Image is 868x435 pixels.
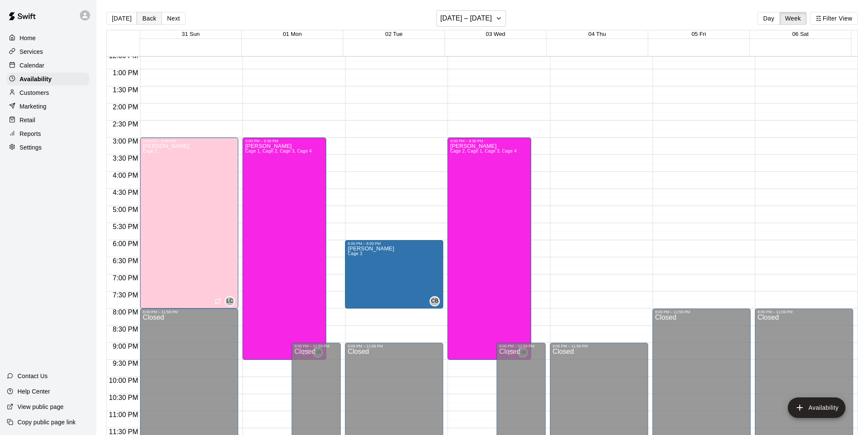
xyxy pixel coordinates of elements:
[20,102,47,111] p: Marketing
[757,12,780,25] button: Day
[111,103,140,111] span: 2:00 PM
[348,251,362,256] span: Cage 3
[107,394,140,401] span: 10:30 PM
[111,189,140,196] span: 4:30 PM
[348,344,441,348] div: 9:00 PM – 11:59 PM
[780,12,807,25] button: Week
[552,344,646,348] div: 9:00 PM – 11:59 PM
[111,240,140,247] span: 6:00 PM
[111,360,140,367] span: 9:30 PM
[294,344,338,348] div: 9:00 PM – 11:59 PM
[7,32,89,44] a: Home
[18,418,76,426] p: Copy public page link
[486,31,506,37] button: 03 Wed
[792,31,809,37] button: 06 Sat
[692,31,706,37] button: 05 Fri
[757,310,850,314] div: 8:00 PM – 11:59 PM
[447,138,531,360] div: 3:00 PM – 9:30 PM: Available
[436,10,506,26] button: [DATE] – [DATE]
[111,172,140,179] span: 4:00 PM
[7,73,89,85] a: Availability
[7,45,89,58] a: Services
[20,61,44,70] p: Calendar
[181,31,199,37] button: 31 Sun
[143,149,157,153] span: Cage 1
[245,139,323,143] div: 3:00 PM – 9:30 PM
[7,114,89,126] a: Retail
[7,59,89,72] a: Calendar
[431,297,438,306] span: CB
[588,31,606,37] button: 04 Thu
[20,116,35,124] p: Retail
[111,274,140,282] span: 7:00 PM
[111,223,140,230] span: 5:30 PM
[226,297,233,306] span: LC
[18,372,48,380] p: Contact Us
[440,12,492,24] h6: [DATE] – [DATE]
[499,344,543,348] div: 9:00 PM – 11:59 PM
[348,241,441,246] div: 6:00 PM – 8:00 PM
[20,47,43,56] p: Services
[140,138,238,309] div: 3:00 PM – 8:00 PM: Available
[111,291,140,299] span: 7:30 PM
[7,86,89,99] a: Customers
[385,31,403,37] button: 02 Tue
[111,326,140,333] span: 8:30 PM
[107,377,140,384] span: 10:00 PM
[345,240,443,309] div: 6:00 PM – 8:00 PM: Available
[20,34,36,42] p: Home
[20,88,49,97] p: Customers
[283,31,301,37] button: 01 Mon
[20,143,42,152] p: Settings
[18,387,50,396] p: Help Center
[18,403,64,411] p: View public page
[214,298,221,305] span: Recurring availability
[7,100,89,113] a: Marketing
[111,86,140,94] span: 1:30 PM
[430,296,440,306] div: Colby Betz
[7,141,89,154] a: Settings
[143,310,236,314] div: 8:00 PM – 11:59 PM
[225,296,235,306] div: Liam Cook
[111,309,140,316] span: 8:00 PM
[107,411,140,418] span: 11:00 PM
[7,127,89,140] a: Reports
[655,310,748,314] div: 8:00 PM – 11:59 PM
[788,397,845,418] button: add
[111,257,140,265] span: 6:30 PM
[111,206,140,213] span: 5:00 PM
[450,149,517,153] span: Cage 2, Cage 1, Cage 3, Cage 4
[450,139,528,143] div: 3:00 PM – 9:30 PM
[20,129,41,138] p: Reports
[137,12,162,25] button: Back
[111,138,140,145] span: 3:00 PM
[20,75,52,83] p: Availability
[245,149,312,153] span: Cage 1, Cage 2, Cage 3, Cage 4
[111,155,140,162] span: 3:30 PM
[111,121,140,128] span: 2:30 PM
[106,12,137,25] button: [DATE]
[810,12,858,25] button: Filter View
[111,69,140,76] span: 1:00 PM
[161,12,185,25] button: Next
[143,139,236,143] div: 3:00 PM – 8:00 PM
[111,343,140,350] span: 9:00 PM
[243,138,326,360] div: 3:00 PM – 9:30 PM: Available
